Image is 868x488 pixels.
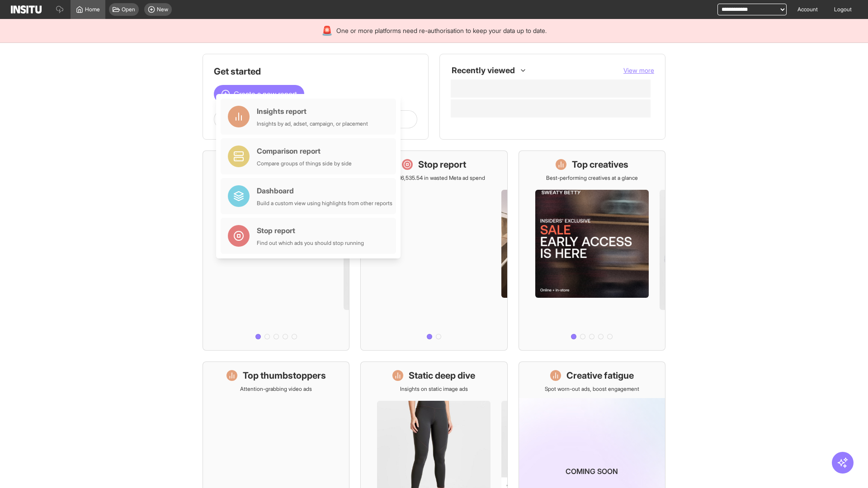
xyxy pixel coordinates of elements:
[519,150,665,351] a: Top creativesBest-performing creatives at a glance
[243,369,326,382] h1: Top thumbstoppers
[546,174,638,182] p: Best-performing creatives at a glance
[122,6,135,13] span: Open
[203,150,349,351] a: What's live nowSee all active ads instantly
[623,66,654,75] button: View more
[257,200,392,207] div: Build a custom view using highlights from other reports
[234,89,297,99] span: Create a new report
[336,26,547,35] span: One or more platforms need re-authorisation to keep your data up to date.
[240,385,312,393] p: Attention-grabbing video ads
[623,66,654,74] span: View more
[383,174,485,182] p: Save £16,535.54 in wasted Meta ad spend
[257,145,352,156] div: Comparison report
[321,24,333,37] div: 🚨
[257,106,368,117] div: Insights report
[85,6,100,13] span: Home
[257,160,352,167] div: Compare groups of things side by side
[409,369,475,382] h1: Static deep dive
[257,120,368,127] div: Insights by ad, adset, campaign, or placement
[214,85,304,103] button: Create a new report
[572,158,628,171] h1: Top creatives
[11,5,42,14] img: Logo
[360,150,507,351] a: Stop reportSave £16,535.54 in wasted Meta ad spend
[257,239,364,247] div: Find out which ads you should stop running
[257,185,392,196] div: Dashboard
[157,6,168,13] span: New
[257,225,364,236] div: Stop report
[400,385,468,393] p: Insights on static image ads
[418,158,466,171] h1: Stop report
[214,65,417,78] h1: Get started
